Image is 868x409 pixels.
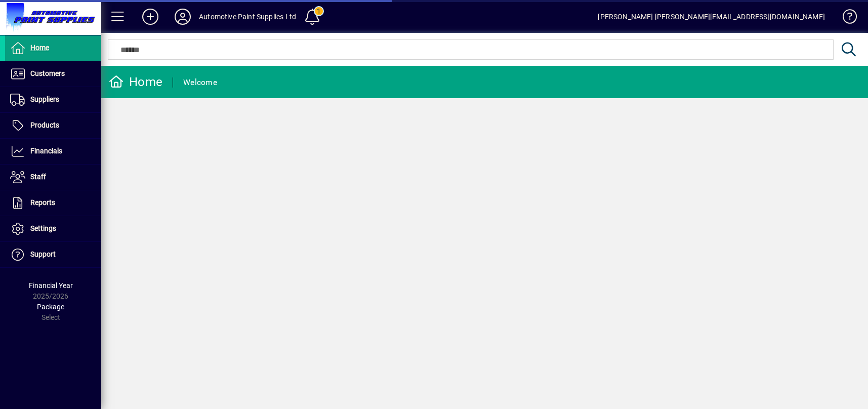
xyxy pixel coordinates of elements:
[5,216,101,241] a: Settings
[109,74,162,90] div: Home
[37,303,64,311] span: Package
[30,250,56,258] span: Support
[5,190,101,216] a: Reports
[30,69,65,77] span: Customers
[5,113,101,138] a: Products
[30,147,62,155] span: Financials
[30,198,55,207] span: Reports
[30,44,49,52] span: Home
[5,139,101,164] a: Financials
[5,242,101,267] a: Support
[134,8,167,26] button: Add
[5,61,101,87] a: Customers
[29,281,73,290] span: Financial Year
[183,74,217,91] div: Welcome
[167,8,199,26] button: Profile
[5,87,101,112] a: Suppliers
[30,173,46,181] span: Staff
[835,2,855,35] a: Knowledge Base
[199,9,296,25] div: Automotive Paint Supplies Ltd
[30,121,59,129] span: Products
[5,165,101,190] a: Staff
[30,224,56,232] span: Settings
[598,9,825,25] div: [PERSON_NAME] [PERSON_NAME][EMAIL_ADDRESS][DOMAIN_NAME]
[30,95,59,103] span: Suppliers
